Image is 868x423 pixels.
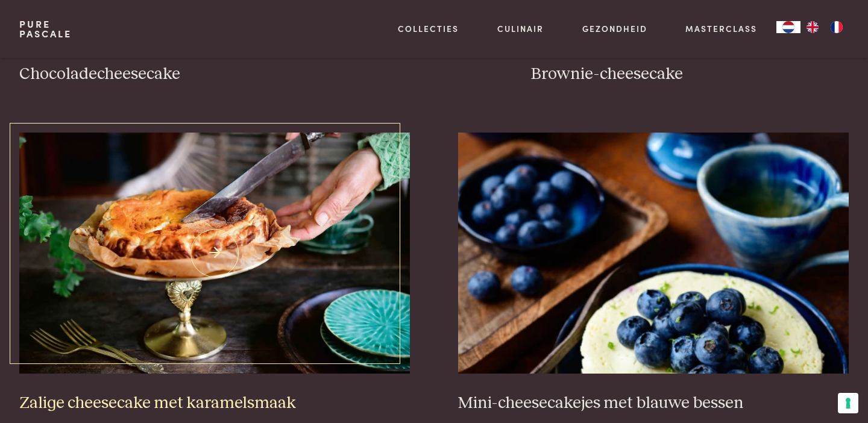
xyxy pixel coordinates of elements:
[19,393,410,414] h3: Zalige cheesecake met karamelsmaak
[458,133,849,374] img: Mini-cheesecakejes met blauwe bessen
[19,64,483,85] h3: Chocoladecheesecake
[458,133,849,413] a: Mini-cheesecakejes met blauwe bessen Mini-cheesecakejes met blauwe bessen
[838,393,858,413] button: Uw voorkeuren voor toestemming voor trackingtechnologieën
[458,393,849,414] h3: Mini-cheesecakejes met blauwe bessen
[19,133,410,374] img: Zalige cheesecake met karamelsmaak
[800,21,825,33] a: EN
[776,21,849,33] aside: Language selected: Nederlands
[19,19,72,39] a: PurePascale
[776,21,800,33] div: Language
[685,22,757,35] a: Masterclass
[398,22,459,35] a: Collecties
[776,21,800,33] a: NL
[825,21,849,33] a: FR
[800,21,849,33] ul: Language list
[497,22,544,35] a: Culinair
[582,22,647,35] a: Gezondheid
[19,133,410,413] a: Zalige cheesecake met karamelsmaak Zalige cheesecake met karamelsmaak
[531,64,849,85] h3: Brownie-cheesecake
